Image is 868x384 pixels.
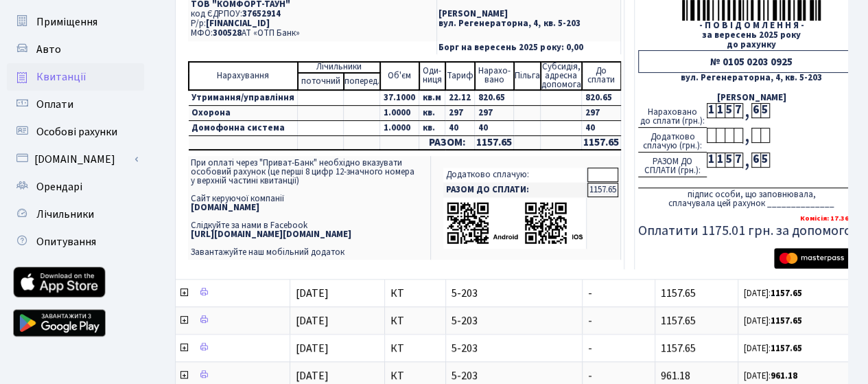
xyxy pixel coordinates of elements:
div: РАЗОМ ДО СПЛАТИ (грн.): [638,153,707,177]
p: [PERSON_NAME] [438,10,619,19]
td: 297 [475,105,514,120]
b: [URL][DOMAIN_NAME][DOMAIN_NAME] [191,228,351,240]
span: - [588,341,592,356]
span: [DATE] [296,286,329,301]
div: 5 [760,103,769,118]
h5: Оплатити 1175.01 грн. за допомогою: [638,223,865,239]
small: [DATE]: [744,287,802,300]
span: 300528 [213,27,242,39]
div: 6 [751,103,760,118]
div: до рахунку [638,41,865,49]
div: 1 [707,103,716,118]
span: КТ [390,370,440,381]
div: 1 [716,153,725,168]
div: за вересень 2025 року [638,31,865,40]
td: 820.65 [475,90,514,106]
td: Домофонна система [189,120,298,135]
div: вул. Регенераторна, 4, кв. 5-203 [638,74,865,82]
a: Авто [7,36,144,63]
td: Тариф [445,62,475,90]
td: поперед. [344,73,380,90]
a: Приміщення [7,8,144,36]
td: кв. [419,105,445,120]
div: , [742,153,751,168]
a: Особові рахунки [7,118,144,146]
td: 40 [475,120,514,135]
a: Оплати [7,91,144,118]
td: 1157.65 [475,135,514,150]
div: [PERSON_NAME] [638,93,865,102]
a: Лічильники [7,201,144,228]
span: [DATE] [296,341,329,356]
td: Субсидія, адресна допомога [541,62,582,90]
a: Квитанції [7,63,144,91]
td: кв. [419,120,445,135]
div: Нараховано до сплати (грн.): [638,103,707,128]
span: Оплати [36,97,73,112]
td: 22.12 [445,90,475,106]
b: 1157.65 [771,287,802,300]
div: 1 [716,103,725,118]
p: Р/р: [191,19,434,28]
div: 6 [751,153,760,168]
div: 5 [725,153,734,168]
td: Охорона [189,105,298,120]
small: [DATE]: [744,342,802,354]
td: 1.0000 [380,105,419,120]
span: - [588,286,592,301]
div: 5 [725,103,734,118]
div: , [742,103,751,119]
td: При оплаті через "Приват-Банк" необхідно вказувати особовий рахунок (це перші 8 цифр 12-значного ... [188,156,431,260]
p: вул. Регенераторна, 4, кв. 5-203 [438,19,619,28]
a: [DOMAIN_NAME] [7,146,144,173]
span: [FINANCIAL_ID] [206,17,270,30]
div: 1 [707,153,716,168]
span: КТ [390,343,440,354]
span: [DATE] [296,368,329,383]
a: Орендарі [7,173,144,201]
span: Опитування [36,234,96,249]
td: Лічильники [298,62,380,73]
span: 961.18 [661,368,690,383]
td: Утримання/управління [189,90,298,106]
span: - [588,313,592,328]
td: 297 [582,105,621,120]
td: Об'єм [380,62,419,90]
span: Орендарі [36,179,82,194]
b: Комісія: 17.36 грн. [800,213,865,223]
small: [DATE]: [744,315,802,327]
td: 297 [445,105,475,120]
span: 5-203 [451,370,576,381]
b: 1157.65 [771,315,802,327]
div: № 0105 0203 0925 [638,50,865,73]
span: [DATE] [296,313,329,328]
span: Авто [36,42,61,57]
span: Квитанції [36,69,86,84]
td: Оди- ниця [419,62,445,90]
span: 5-203 [451,343,576,354]
td: 40 [445,120,475,135]
span: КТ [390,288,440,299]
td: До cплати [582,62,621,90]
div: підпис особи, що заповнювала, сплачувала цей рахунок ______________ [638,188,865,208]
span: 5-203 [451,315,576,326]
td: Пільга [514,62,541,90]
td: 820.65 [582,90,621,106]
b: 961.18 [771,370,797,382]
td: Додатково сплачую: [443,168,587,182]
p: МФО: АТ «ОТП Банк» [191,29,434,38]
div: - П О В І Д О М Л Е Н Н Я - [638,21,865,30]
div: 7 [734,153,742,168]
span: Приміщення [36,14,97,30]
small: [DATE]: [744,370,797,382]
td: поточний [298,73,344,90]
td: 1157.65 [582,135,621,150]
img: Masterpass [774,248,860,269]
b: 1157.65 [771,342,802,354]
td: 1157.65 [587,183,618,197]
span: 37652914 [242,8,281,20]
span: КТ [390,315,440,326]
span: Особові рахунки [36,124,117,139]
span: 1157.65 [661,341,696,356]
td: кв.м [419,90,445,106]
